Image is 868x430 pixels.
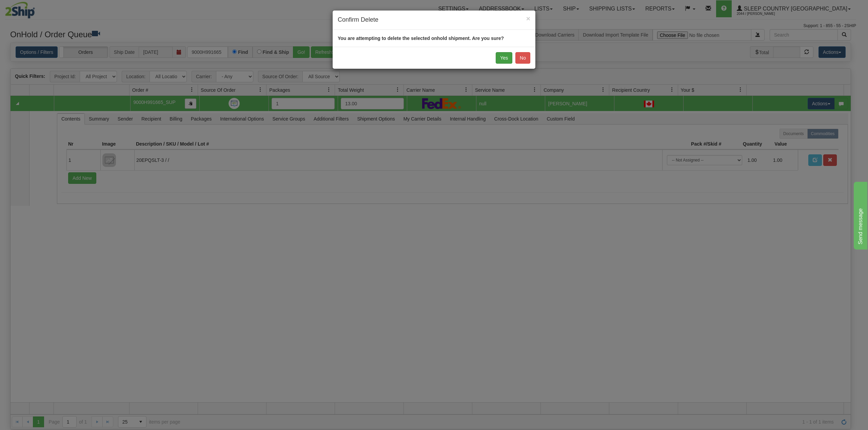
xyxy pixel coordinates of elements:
[496,52,512,64] button: Yes
[852,180,867,250] iframe: chat widget
[5,4,63,12] div: Send message
[338,16,530,24] h4: Confirm Delete
[338,36,504,41] strong: You are attempting to delete the selected onhold shipment. Are you sure?
[526,15,530,22] button: Close
[526,15,530,22] span: ×
[515,52,530,64] button: No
